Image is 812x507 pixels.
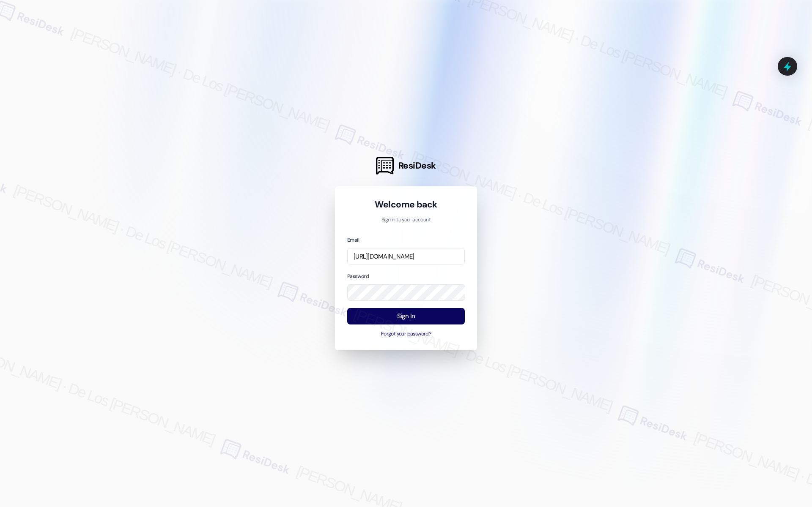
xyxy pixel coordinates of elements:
input: name@example.com [347,248,465,264]
button: Sign In [347,308,465,324]
h1: Welcome back [347,199,465,210]
img: ResiDesk Logo [376,157,394,174]
label: Password [347,273,369,280]
button: Forgot your password? [347,330,465,338]
span: ResiDesk [398,160,436,172]
label: Email [347,237,359,243]
p: Sign in to your account [347,216,465,224]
